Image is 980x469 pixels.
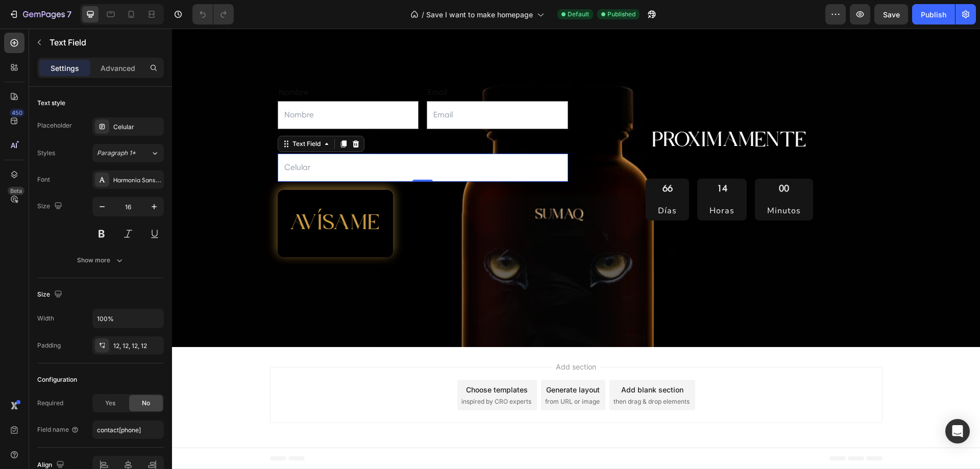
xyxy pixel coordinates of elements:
div: Harmonia Sans W01 Regular [113,176,161,185]
div: Text Field [118,111,151,120]
div: Required [37,399,63,408]
button: AVÍSAME [106,161,222,229]
div: Size [37,200,64,213]
div: Email [255,56,396,72]
div: Placeholder [37,121,72,130]
iframe: Design area [172,29,980,469]
button: 7 [4,4,76,24]
div: Padding [37,341,61,350]
div: 12, 12, 12, 12 [113,341,161,351]
span: inspired by CRO experts [289,368,359,378]
div: Size [37,288,64,302]
button: Paragraph 1* [92,144,164,162]
p: Minutos [595,177,629,188]
div: Undo/Redo [192,4,234,24]
div: Open Intercom Messenger [945,419,970,443]
button: Show more [37,251,164,269]
button: Save [874,4,908,24]
div: 14 [537,154,562,166]
input: Auto [93,309,163,328]
h2: PROXIMAMENTE [479,92,636,131]
span: / [422,9,424,20]
p: Settings [51,63,79,73]
span: Published [607,10,635,19]
span: Yes [105,399,115,408]
span: then drag & drop elements [442,368,518,378]
button: Publish [912,4,955,24]
input: E.g. contact[name] [92,421,164,439]
input: Celular [106,125,396,153]
p: 7 [67,8,71,20]
div: Field name [37,425,79,434]
p: Text Field [50,36,160,48]
div: Choose templates [294,356,356,366]
div: Styles [37,149,55,158]
div: 450 [10,109,24,117]
p: Horas [537,177,562,188]
span: Save [883,10,900,19]
span: Add section [380,333,428,343]
div: Width [37,314,54,323]
span: Default [568,10,589,19]
p: Nombre [107,57,246,71]
div: Show more [77,255,125,265]
div: Text style [37,98,65,108]
span: from URL or image [373,368,428,378]
div: Generate layout [374,356,428,366]
div: Publish [921,9,946,20]
input: Email [255,72,396,101]
div: Add blank section [449,356,511,366]
div: Celular [113,122,161,132]
div: 66 [486,154,505,166]
div: 00 [595,154,629,166]
p: Celular [107,110,395,125]
p: Advanced [101,63,135,73]
div: Beta [8,187,24,195]
div: Configuration [37,375,77,384]
input: Nombre [106,72,247,101]
span: Save I want to make homepage [426,9,533,20]
span: Paragraph 1* [97,149,136,158]
p: Días [486,177,505,188]
span: No [142,399,150,408]
div: AVÍSAME [118,167,209,223]
div: Font [37,175,50,184]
